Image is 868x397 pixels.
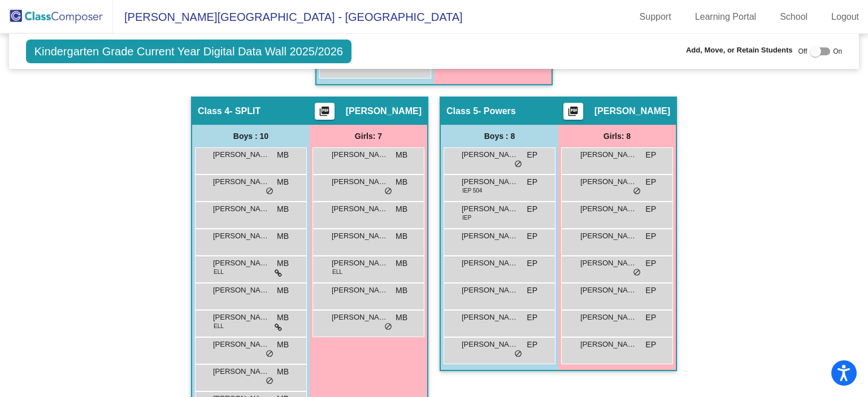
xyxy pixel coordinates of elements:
span: MB [396,176,407,188]
span: [PERSON_NAME] [213,203,270,215]
span: [PERSON_NAME] [580,176,637,187]
span: EP [527,149,537,161]
span: MB [277,176,289,188]
span: ELL [214,322,224,330]
span: [PERSON_NAME] [462,285,518,296]
span: - Powers [478,106,516,117]
span: [PERSON_NAME] [580,339,637,350]
div: Boys : 8 [441,125,558,147]
span: [PERSON_NAME] [580,203,637,215]
span: [PERSON_NAME] [213,176,270,187]
span: do_not_disturb_alt [633,187,641,196]
span: EP [527,258,537,269]
span: do_not_disturb_alt [514,160,522,169]
span: EP [527,285,537,296]
span: Class 4 [198,106,229,117]
span: [PERSON_NAME] [332,230,388,242]
span: [PERSON_NAME] [332,149,388,160]
span: [PERSON_NAME] [580,285,637,296]
span: EP [645,312,656,324]
span: MB [277,203,289,215]
span: [PERSON_NAME][GEOGRAPHIC_DATA] - [GEOGRAPHIC_DATA] [113,8,463,26]
span: [PERSON_NAME] [580,149,637,160]
span: [PERSON_NAME] [462,230,518,242]
span: MB [277,312,289,324]
span: EP [527,230,537,242]
a: Learning Portal [686,8,766,26]
button: Print Students Details [563,103,583,120]
span: [PERSON_NAME] [580,258,637,269]
div: Girls: 7 [310,125,427,147]
span: Kindergarten Grade Current Year Digital Data Wall 2025/2026 [26,40,351,63]
span: [PERSON_NAME] [332,176,388,187]
mat-icon: picture_as_pdf [318,106,331,121]
span: [PERSON_NAME] [462,339,518,350]
span: MB [277,285,289,296]
span: MB [396,230,407,242]
span: Off [798,46,807,56]
span: MB [277,230,289,242]
span: [PERSON_NAME] [332,285,388,296]
span: do_not_disturb_alt [266,187,274,196]
span: [PERSON_NAME] [462,203,518,215]
span: MB [277,339,289,351]
span: [PERSON_NAME] [213,285,270,296]
span: On [833,46,842,56]
span: EP [527,312,537,324]
span: IEP [462,213,471,222]
a: Logout [822,8,868,26]
span: EP [527,176,537,188]
span: IEP 504 [462,186,482,195]
span: [PERSON_NAME] [594,106,670,117]
span: [PERSON_NAME] [580,230,637,242]
span: do_not_disturb_alt [633,268,641,277]
span: EP [527,203,537,215]
span: MB [396,149,407,161]
span: [PERSON_NAME] [580,312,637,323]
div: Boys : 10 [192,125,310,147]
button: Print Students Details [315,103,335,120]
span: [PERSON_NAME] [332,203,388,215]
span: [PERSON_NAME] [346,106,422,117]
span: [PERSON_NAME] [462,312,518,323]
span: MB [396,312,407,324]
span: EP [645,149,656,161]
div: Girls: 8 [558,125,676,147]
span: EP [645,230,656,242]
span: ELL [214,268,224,276]
span: [PERSON_NAME] [462,258,518,269]
span: MB [277,149,289,161]
span: do_not_disturb_alt [514,350,522,359]
span: [PERSON_NAME] De [PERSON_NAME] [PERSON_NAME] [213,258,270,269]
span: do_not_disturb_alt [266,350,274,359]
span: EP [645,285,656,296]
span: Class 5 [446,106,478,117]
span: MB [396,285,407,296]
span: MB [396,203,407,215]
span: MB [277,258,289,269]
span: MB [396,258,407,269]
span: do_not_disturb_alt [384,187,392,196]
span: [PERSON_NAME] [332,312,388,323]
span: [PERSON_NAME] [213,366,270,377]
span: EP [645,176,656,188]
span: - SPLIT [229,106,261,117]
span: [PERSON_NAME] [213,149,270,160]
span: EP [527,339,537,351]
span: EP [645,258,656,269]
span: [PERSON_NAME] [213,339,270,350]
span: [PERSON_NAME] [462,176,518,187]
span: [PERSON_NAME] [332,258,388,269]
span: ELL [332,268,342,276]
span: EP [645,339,656,351]
span: do_not_disturb_alt [384,322,392,331]
a: Support [631,8,680,26]
span: do_not_disturb_alt [266,377,274,386]
mat-icon: picture_as_pdf [566,106,580,121]
span: [PERSON_NAME] [462,149,518,160]
span: [PERSON_NAME] [213,312,270,323]
span: MB [277,366,289,378]
span: [PERSON_NAME] [PERSON_NAME] [213,230,270,242]
a: School [771,8,817,26]
span: Add, Move, or Retain Students [686,45,793,56]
